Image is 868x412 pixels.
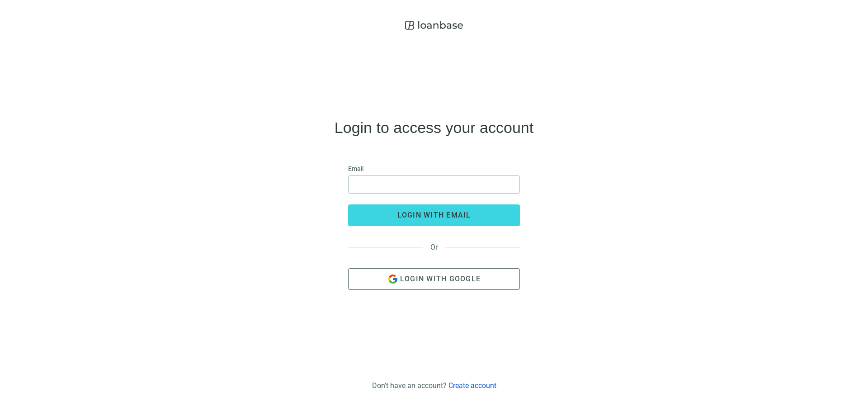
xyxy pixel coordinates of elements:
[348,268,520,290] button: Login with Google
[348,204,520,226] button: login with email
[348,164,363,174] span: Email
[372,381,496,390] div: Don't have an account?
[423,243,445,251] span: Or
[448,381,496,390] a: Create account
[397,211,471,219] span: login with email
[400,275,481,283] span: Login with Google
[335,120,533,135] h4: Login to access your account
